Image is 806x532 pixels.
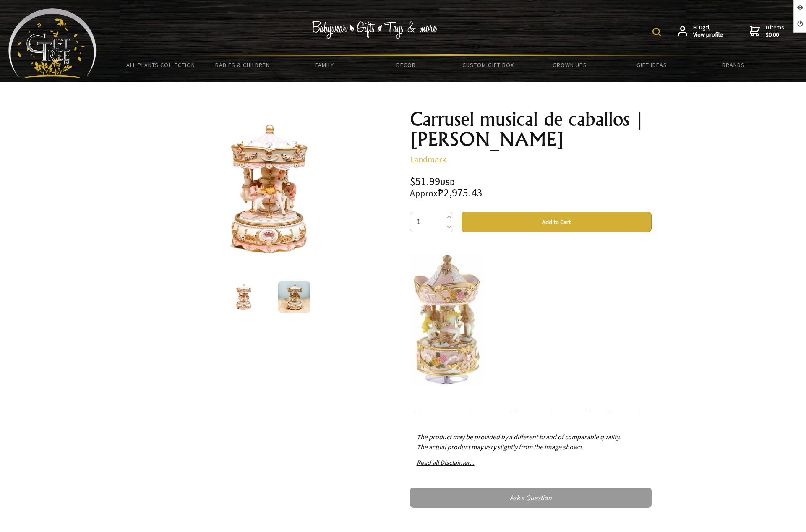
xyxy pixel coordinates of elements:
[652,28,661,36] img: product search
[365,56,447,74] a: Decor
[284,56,365,74] a: Family
[678,24,723,39] a: Hi Dgtl,View profile
[766,31,784,39] strong: $0.00
[750,24,784,39] a: 0 items$0.00
[120,56,202,74] a: All Plants Collection
[228,281,260,313] img: Carrusel musical de caballos | Rosa claro
[611,56,693,74] a: Gift Ideas
[410,409,652,450] h1: Carrusel musical de caballos | [PERSON_NAME]
[410,245,652,412] div: Este precioso carrusel musical de cuerda encantará a cualquier niño. [PERSON_NAME] cuerda a la ca...
[417,432,645,452] p: The product may be provided by a different brand of comparable quality. The actual product may va...
[440,177,455,187] span: USD
[417,458,475,467] a: Read all Disclaimer...
[410,176,652,198] div: $51.99 ₱2,975.43
[693,24,723,39] span: Hi Dgtl,
[410,188,438,199] small: Approx
[188,109,350,270] img: Carrusel musical de caballos | Rosa claro
[529,56,611,74] a: Grown Ups
[202,56,284,74] a: Babies & Children
[766,23,784,39] span: 0 items
[8,8,97,78] img: Babyware - Gifts - Toys and more...
[693,31,723,39] strong: View profile
[410,488,652,508] a: Ask a Question
[462,212,651,232] button: Add to Cart
[447,56,529,74] a: Custom Gift Box
[693,56,775,74] a: Brands
[410,154,446,164] a: Landmark
[312,21,438,39] img: Babywear - Gifts - Toys & more
[278,281,310,313] img: Carrusel musical de caballos | Rosa claro
[410,109,652,149] h1: Carrusel musical de caballos | [PERSON_NAME]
